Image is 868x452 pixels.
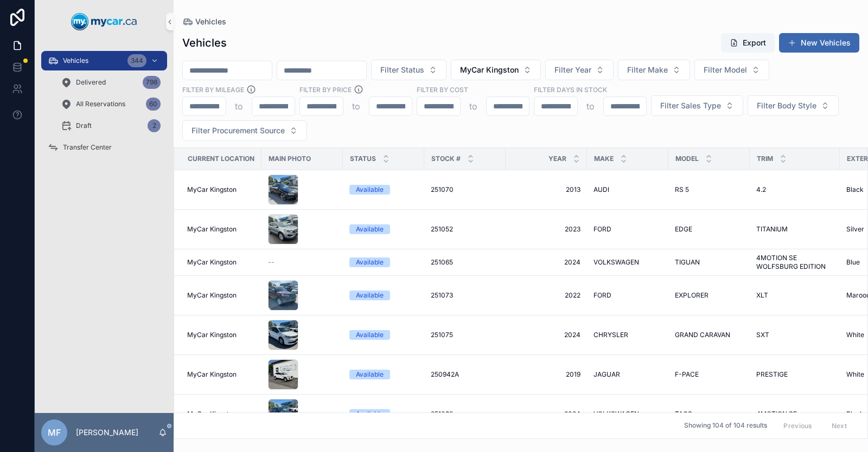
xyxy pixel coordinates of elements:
div: Available [356,290,384,300]
span: Year [548,154,566,163]
a: TITANIUM [756,225,833,234]
button: Select Button [618,60,690,80]
img: App logo [71,13,137,30]
a: 2024 [512,258,580,267]
div: scrollable content [35,43,174,171]
a: F-PACE [675,370,743,379]
span: MyCar Kingston [187,410,237,418]
span: 251075 [431,331,453,339]
a: EXPLORER [675,291,743,300]
span: PRESTIGE [756,370,788,379]
a: EDGE [675,225,743,234]
a: TAOS [675,410,743,418]
span: 250942A [431,370,459,379]
button: Select Button [451,60,541,80]
a: 2013 [512,185,580,194]
span: MyCar Kingston [460,64,519,75]
span: Stock # [431,154,461,163]
button: Select Button [651,95,743,116]
span: GRAND CARAVAN [675,331,730,339]
p: to [586,100,595,113]
span: -- [268,258,275,267]
a: 2024 [512,331,580,339]
span: All Reservations [76,100,125,108]
div: Available [356,224,384,234]
span: TIGUAN [675,258,700,267]
span: Filter Body Style [757,100,816,111]
span: White [846,331,864,339]
div: Available [356,370,384,379]
p: to [469,100,477,113]
a: Vehicles [182,16,226,27]
a: 250942A [431,370,499,379]
button: Select Button [545,60,614,80]
a: Delivered798 [54,73,167,92]
span: 2019 [512,370,580,379]
button: Select Button [748,95,839,116]
p: to [235,100,243,113]
span: 2022 [512,291,580,300]
span: Filter Status [380,64,424,75]
a: MyCar Kingston [187,331,255,339]
a: Available [349,224,418,234]
h1: Vehicles [182,35,227,50]
a: Draft2 [54,116,167,135]
a: FORD [593,291,662,300]
span: VOLKSWAGEN [593,258,639,267]
a: 251065 [431,258,499,267]
a: MyCar Kingston [187,185,255,194]
span: 251070 [431,185,454,194]
div: Available [356,185,384,195]
p: to [352,100,360,113]
span: Delivered [76,78,106,87]
span: Current Location [188,154,254,163]
span: Filter Sales Type [660,100,721,111]
span: MyCar Kingston [187,185,237,194]
span: Black [846,410,864,418]
span: Filter Procurement Source [192,125,285,136]
a: AUDI [593,185,662,194]
div: 344 [127,54,146,67]
a: VOLKSWAGEN [593,410,662,418]
a: All Reservations60 [54,94,167,114]
div: 60 [146,98,161,111]
a: 251075 [431,331,499,339]
button: Export [721,33,775,53]
button: Select Button [371,60,446,80]
a: MyCar Kingston [187,370,255,379]
span: 4MOTION SE WOLFSBURG EDITION [756,254,833,271]
span: Black [846,185,864,194]
span: FORD [593,291,611,300]
a: 2023 [512,225,580,234]
a: FORD [593,225,662,234]
a: SXT [756,331,833,339]
span: MyCar Kingston [187,370,237,379]
span: 4.2 [756,185,766,194]
label: Filter By Mileage [182,85,244,94]
span: SXT [756,331,769,339]
span: Vehicles [63,56,88,65]
span: 251065 [431,258,453,267]
a: 4.2 [756,185,833,194]
span: 251098 [431,410,453,418]
span: MyCar Kingston [187,258,237,267]
span: Model [675,154,699,163]
span: Make [594,154,614,163]
a: New Vehicles [779,33,859,53]
a: Transfer Center [41,138,167,157]
a: 251070 [431,185,499,194]
a: 251052 [431,225,499,234]
span: JAGUAR [593,370,620,379]
span: 4MOTION SE [756,410,797,418]
div: Available [356,330,384,340]
a: Available [349,185,418,195]
span: TAOS [675,410,692,418]
a: Available [349,370,418,379]
span: MF [48,426,61,439]
label: Filter Days In Stock [534,85,607,94]
span: EDGE [675,225,692,234]
span: XLT [756,291,768,300]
